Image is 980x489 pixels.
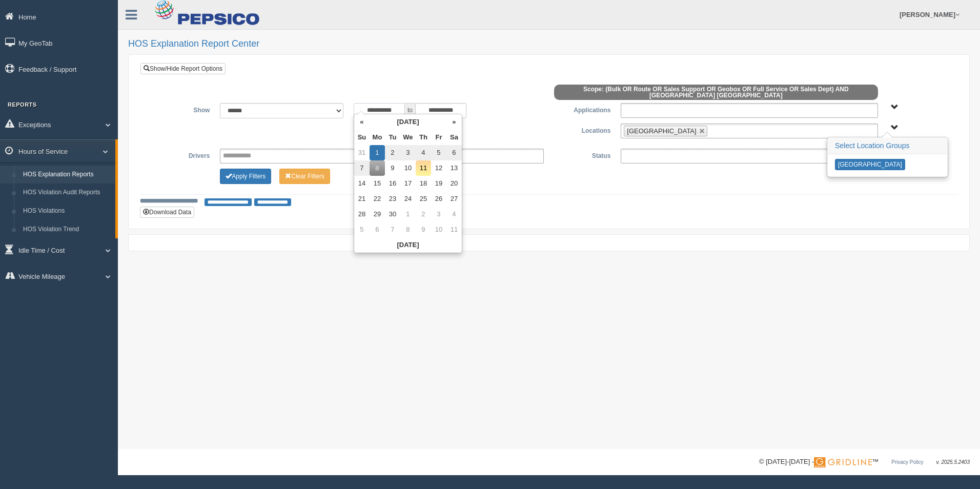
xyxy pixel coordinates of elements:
[370,130,385,145] th: Mo
[431,130,446,145] th: Fr
[416,207,431,222] td: 2
[446,160,462,176] td: 13
[385,191,400,207] td: 23
[405,103,415,118] span: to
[385,207,400,222] td: 30
[446,207,462,222] td: 4
[220,169,271,184] button: Change Filter Options
[431,160,446,176] td: 12
[400,191,416,207] td: 24
[370,207,385,222] td: 29
[891,459,923,465] a: Privacy Policy
[416,160,431,176] td: 11
[370,145,385,160] td: 1
[400,176,416,191] td: 17
[400,207,416,222] td: 1
[279,169,330,184] button: Change Filter Options
[446,191,462,207] td: 27
[18,202,115,220] a: HOS Violations
[431,191,446,207] td: 26
[148,149,215,161] label: Drivers
[354,114,370,130] th: «
[549,103,616,115] label: Applications
[370,176,385,191] td: 15
[446,145,462,160] td: 6
[828,138,947,154] h3: Select Location Groups
[627,127,696,135] span: [GEOGRAPHIC_DATA]
[385,130,400,145] th: Tu
[416,191,431,207] td: 25
[140,63,226,74] a: Show/Hide Report Options
[385,145,400,160] td: 2
[354,222,370,237] td: 5
[416,145,431,160] td: 4
[370,114,446,130] th: [DATE]
[549,124,616,136] label: Locations
[354,130,370,145] th: Su
[400,145,416,160] td: 3
[354,176,370,191] td: 14
[549,149,616,161] label: Status
[416,176,431,191] td: 18
[835,159,905,170] button: [GEOGRAPHIC_DATA]
[416,222,431,237] td: 9
[354,160,370,176] td: 7
[354,237,462,253] th: [DATE]
[370,222,385,237] td: 6
[446,176,462,191] td: 20
[354,145,370,160] td: 31
[140,207,194,218] button: Download Data
[385,160,400,176] td: 9
[148,103,215,115] label: Show
[354,191,370,207] td: 21
[431,222,446,237] td: 10
[416,130,431,145] th: Th
[936,459,970,465] span: v. 2025.5.2403
[446,130,462,145] th: Sa
[400,130,416,145] th: We
[400,160,416,176] td: 10
[400,222,416,237] td: 8
[385,222,400,237] td: 7
[370,160,385,176] td: 8
[18,220,115,239] a: HOS Violation Trend
[759,457,970,467] div: © [DATE]-[DATE] - ™
[814,457,872,467] img: Gridline
[554,85,878,100] span: Scope: (Bulk OR Route OR Sales Support OR Geobox OR Full Service OR Sales Dept) AND [GEOGRAPHIC_D...
[354,207,370,222] td: 28
[128,39,970,49] h2: HOS Explanation Report Center
[385,176,400,191] td: 16
[446,222,462,237] td: 11
[431,207,446,222] td: 3
[370,191,385,207] td: 22
[446,114,462,130] th: »
[18,166,115,184] a: HOS Explanation Reports
[431,176,446,191] td: 19
[431,145,446,160] td: 5
[18,184,115,202] a: HOS Violation Audit Reports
